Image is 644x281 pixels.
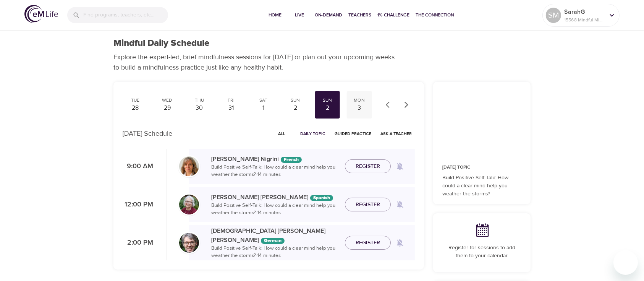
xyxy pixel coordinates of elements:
span: Daily Topic [300,130,325,137]
p: Register for sessions to add them to your calendar [442,244,521,260]
p: SarahG [564,7,605,16]
p: Explore the expert-led, brief mindfulness sessions for [DATE] or plan out your upcoming weeks to ... [113,52,400,73]
button: Ask a Teacher [377,128,415,140]
p: Build Positive Self-Talk: How could a clear mind help you weather the storms? · 14 minutes [211,245,339,260]
div: Sun [286,97,305,104]
span: Register [356,238,380,248]
span: Ask a Teacher [380,130,412,137]
button: Daily Topic [297,128,328,140]
span: Register [356,200,380,210]
p: 2:00 PM [123,238,153,248]
div: 2 [286,104,305,112]
span: The Connection [416,11,454,19]
div: The episodes in this programs will be in French [281,157,302,163]
span: 1% Challenge [377,11,409,19]
div: Sun [318,97,337,104]
div: 3 [350,104,369,112]
p: [DATE] Topic [442,164,521,171]
button: All [270,128,294,140]
p: [PERSON_NAME] [PERSON_NAME] [211,193,339,202]
div: 28 [126,104,145,112]
div: Mon [350,97,369,104]
button: Guided Practice [332,128,374,140]
iframe: Button to launch messaging window [613,250,638,275]
div: The episodes in this programs will be in German [261,238,285,244]
span: Register [356,162,380,171]
img: logo [24,5,58,23]
span: Guided Practice [335,130,371,137]
p: [PERSON_NAME] Nigrini [211,154,339,164]
div: Thu [190,97,209,104]
div: Fri [222,97,241,104]
div: 29 [158,104,177,112]
p: Build Positive Self-Talk: How could a clear mind help you weather the storms? [442,174,521,198]
button: Register [345,198,391,212]
span: All [273,130,291,137]
div: 2 [318,104,337,112]
div: Tue [126,97,145,104]
p: Build Positive Self-Talk: How could a clear mind help you weather the storms? · 14 minutes [211,202,339,217]
p: 15568 Mindful Minutes [564,16,605,23]
p: 12:00 PM [123,200,153,210]
div: Sat [254,97,273,104]
div: 30 [190,104,209,112]
span: Remind me when a class goes live every Monday at 2:00 PM [391,234,409,252]
button: Register [345,236,391,250]
span: On-Demand [315,11,342,19]
img: Bernice_Moore_min.jpg [179,195,199,214]
h1: Mindful Daily Schedule [113,38,209,49]
div: 1 [254,104,273,112]
span: Remind me when a class goes live every Monday at 9:00 AM [391,157,409,175]
div: 31 [222,104,241,112]
div: The episodes in this programs will be in Spanish [310,195,333,201]
div: Wed [158,97,177,104]
span: Remind me when a class goes live every Monday at 12:00 PM [391,195,409,214]
input: Find programs, teachers, etc... [83,7,168,23]
span: Live [290,11,309,19]
button: Register [345,159,391,174]
img: Christian%20L%C3%BCtke%20W%C3%B6stmann.png [179,233,199,253]
p: [DATE] Schedule [123,128,172,139]
p: [DEMOGRAPHIC_DATA] [PERSON_NAME] [PERSON_NAME] [211,226,339,245]
img: MelissaNigiri.jpg [179,156,199,176]
span: Teachers [348,11,371,19]
p: Build Positive Self-Talk: How could a clear mind help you weather the storms? · 14 minutes [211,164,339,179]
p: 9:00 AM [123,161,153,172]
span: Home [266,11,284,19]
div: SM [546,8,561,23]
